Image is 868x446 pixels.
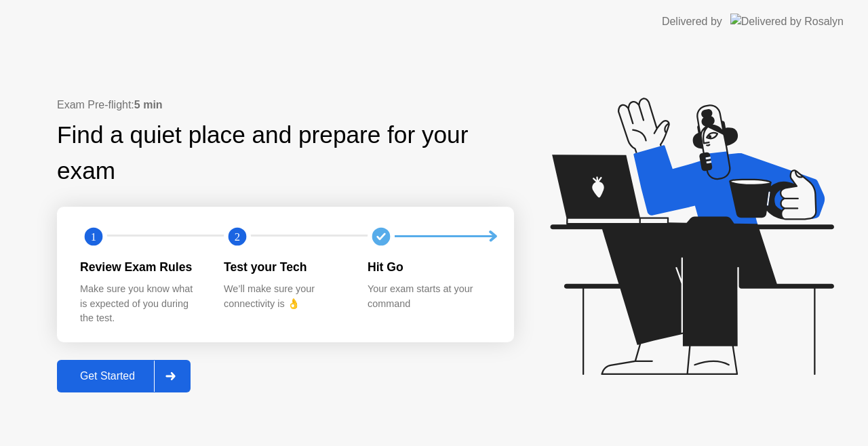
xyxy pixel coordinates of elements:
[224,258,346,276] div: Test your Tech
[134,99,163,110] b: 5 min
[730,14,844,29] img: Delivered by Rosalyn
[61,370,154,382] div: Get Started
[57,117,514,189] div: Find a quiet place and prepare for your exam
[235,230,240,243] text: 2
[368,258,490,276] div: Hit Go
[662,14,722,30] div: Delivered by
[368,282,490,311] div: Your exam starts at your command
[80,258,202,276] div: Review Exam Rules
[91,230,96,243] text: 1
[224,282,346,311] div: We’ll make sure your connectivity is 👌
[57,360,191,392] button: Get Started
[80,282,202,326] div: Make sure you know what is expected of you during the test.
[57,97,514,113] div: Exam Pre-flight:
